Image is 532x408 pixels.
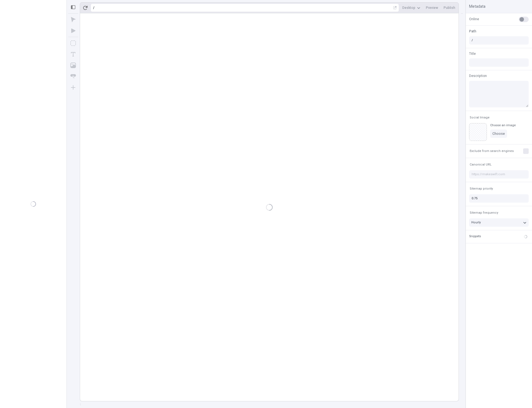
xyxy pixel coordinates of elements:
[93,6,94,10] div: /
[424,4,440,12] button: Preview
[469,185,494,192] button: Sitemap priority
[444,6,455,10] span: Publish
[400,4,423,12] button: Desktop
[470,162,492,167] span: Canonical URL
[469,51,476,56] span: Title
[470,211,498,215] span: Sitemap frequency
[469,210,499,216] button: Sitemap frequency
[68,38,78,48] button: Box
[470,187,493,191] span: Sitemap priority
[470,115,490,120] span: Social Image
[469,234,481,239] div: Snippets
[426,6,438,10] span: Preview
[402,6,415,10] span: Desktop
[469,29,476,34] span: Path
[469,170,529,179] input: https://makeswift.com
[471,220,481,225] span: Hourly
[469,218,529,227] button: Hourly
[68,49,78,59] button: Text
[490,123,516,127] div: Choose an image
[441,4,457,12] button: Publish
[470,149,514,153] span: Exclude from search engines
[469,148,515,154] button: Exclude from search engines
[68,60,78,70] button: Image
[68,71,78,81] button: Button
[469,17,479,22] span: Online
[469,73,487,78] span: Description
[469,114,491,121] button: Social Image
[469,161,493,168] button: Canonical URL
[492,131,505,136] span: Choose
[490,130,507,138] button: Choose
